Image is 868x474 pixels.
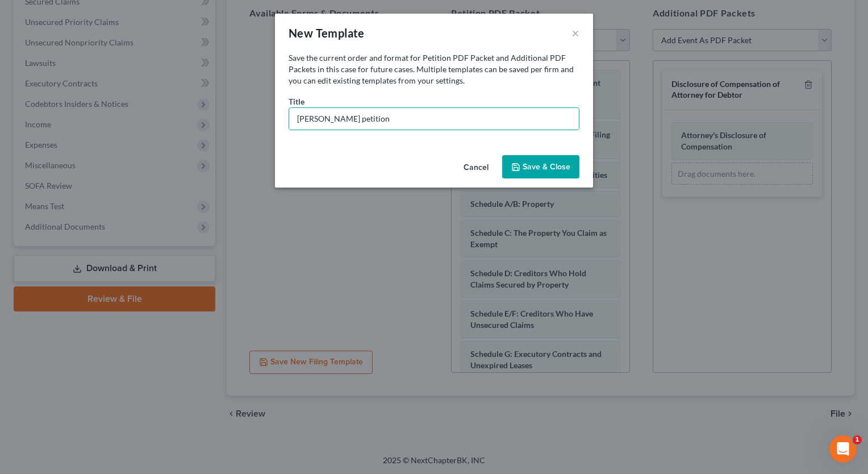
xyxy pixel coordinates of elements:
span: 1 [853,435,862,444]
button: × [571,26,579,40]
span: Title [289,97,304,106]
iframe: Intercom live chat [829,435,857,463]
button: Save & Close [502,155,579,179]
input: Enter title... [289,108,579,130]
button: Cancel [454,156,498,179]
p: Save the current order and format for Petition PDF Packet and Additional PDF Packets in this case... [289,52,579,86]
div: New Template [289,25,365,41]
